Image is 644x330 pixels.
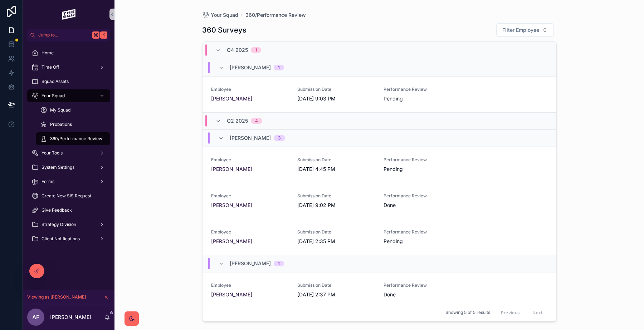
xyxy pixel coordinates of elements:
span: Performance Review [384,87,461,92]
a: Time Off [27,61,110,74]
a: System Settings [27,161,110,174]
span: [PERSON_NAME] [230,64,271,71]
span: Done [384,202,461,209]
span: Forms [42,179,54,184]
div: 4 [255,118,258,124]
a: [PERSON_NAME] [211,291,252,298]
span: Squad Assets [42,79,69,84]
span: [PERSON_NAME] [230,260,271,267]
span: Time Off [42,64,59,70]
span: AF [32,313,39,321]
a: [PERSON_NAME] [211,95,252,102]
a: Forms [27,175,110,188]
span: My Squad [50,107,70,113]
a: Employee[PERSON_NAME]Submission Date[DATE] 2:35 PMPerformance ReviewPending [203,219,556,255]
span: Your Squad [211,11,238,19]
span: [DATE] 2:37 PM [297,291,375,298]
span: Performance Review [384,157,461,163]
span: Employee [211,193,289,199]
span: Submission Date [297,87,375,92]
span: Performance Review [384,282,461,288]
a: Client Notifications [27,232,110,245]
div: 1 [255,47,257,53]
span: Performance Review [384,229,461,235]
a: My Squad [36,104,110,117]
a: 360/Performance Review [245,11,306,19]
span: [DATE] 4:45 PM [297,166,375,173]
span: Submission Date [297,193,375,199]
span: Pending [384,238,461,245]
a: Create New SiS Request [27,189,110,202]
span: Home [42,50,54,56]
span: System Settings [42,164,74,170]
div: 1 [278,65,280,70]
span: Give Feedback [42,207,72,213]
div: scrollable content [23,41,114,255]
span: Done [384,291,461,298]
a: Your Tools [27,147,110,159]
h1: 360 Surveys [202,25,247,35]
span: Strategy Division [42,222,76,227]
span: Showing 5 of 5 results [445,310,490,316]
span: Submission Date [297,157,375,163]
a: Employee[PERSON_NAME]Submission Date[DATE] 2:37 PMPerformance ReviewDone [203,272,556,308]
span: Employee [211,282,289,288]
span: Viewing as [PERSON_NAME] [27,294,86,300]
span: Your Tools [42,150,63,156]
div: 3 [278,135,281,141]
span: Jump to... [38,32,89,38]
a: Employee[PERSON_NAME]Submission Date[DATE] 9:02 PMPerformance ReviewDone [203,183,556,219]
a: Your Squad [202,11,238,19]
p: [PERSON_NAME] [50,314,91,321]
span: Q4 2025 [227,46,248,54]
span: [DATE] 9:03 PM [297,95,375,102]
span: Employee [211,229,289,235]
a: 360/Performance Review [36,132,110,145]
a: [PERSON_NAME] [211,238,252,245]
span: Filter Employee [502,26,539,34]
a: Squad Assets [27,75,110,88]
span: Your Squad [42,93,65,99]
span: Employee [211,157,289,163]
span: Pending [384,95,461,102]
span: [PERSON_NAME] [230,134,271,142]
a: [PERSON_NAME] [211,166,252,173]
a: Give Feedback [27,204,110,217]
span: [DATE] 9:02 PM [297,202,375,209]
a: Your Squad [27,89,110,102]
a: Probations [36,118,110,131]
a: Strategy Division [27,218,110,231]
span: Client Notifications [42,236,80,242]
img: App logo [62,9,76,20]
a: Employee[PERSON_NAME]Submission Date[DATE] 9:03 PMPerformance ReviewPending [203,76,556,112]
span: Pending [384,166,461,173]
a: Home [27,46,110,59]
a: Employee[PERSON_NAME]Submission Date[DATE] 4:45 PMPerformance ReviewPending [203,147,556,183]
span: [DATE] 2:35 PM [297,238,375,245]
span: K [101,32,107,38]
span: Employee [211,87,289,92]
span: 360/Performance Review [50,136,102,142]
div: 1 [278,261,280,266]
span: Submission Date [297,282,375,288]
button: Select Button [496,23,554,37]
a: [PERSON_NAME] [211,202,252,209]
span: Probations [50,122,72,127]
span: Create New SiS Request [42,193,91,199]
span: Submission Date [297,229,375,235]
span: Q2 2025 [227,117,248,124]
span: Performance Review [384,193,461,199]
button: Jump to...K [27,29,110,41]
